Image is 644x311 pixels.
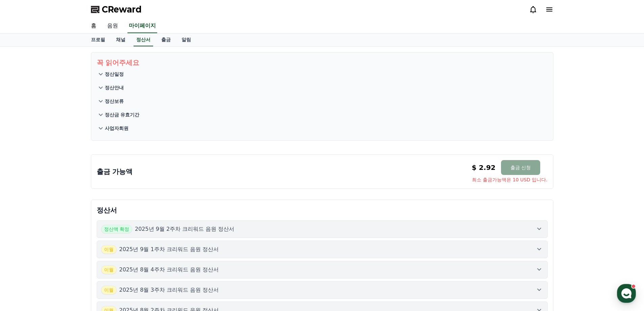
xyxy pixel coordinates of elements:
[97,167,133,176] p: 출금 가능액
[97,81,548,94] button: 정산안내
[91,4,142,15] a: CReward
[101,286,117,294] span: 이월
[501,160,540,175] button: 출금 신청
[87,215,130,231] a: 설정
[86,19,102,33] a: 홈
[105,111,140,118] p: 정산금 유효기간
[97,108,548,121] button: 정산금 유효기간
[472,176,548,183] span: 최소 출금가능액은 10 USD 입니다.
[97,67,548,81] button: 정산일정
[127,19,157,33] a: 마이페이지
[119,245,219,253] p: 2025년 9월 1주차 크리워드 음원 정산서
[97,58,548,67] p: 꼭 읽어주세요
[97,121,548,135] button: 사업자회원
[62,225,70,230] span: 대화
[134,34,153,46] a: 정산서
[86,34,111,46] a: 프로필
[101,245,117,254] span: 이월
[105,84,124,91] p: 정산안내
[97,261,548,279] button: 이월 2025년 8월 4주차 크리워드 음원 정산서
[101,225,132,234] span: 정산액 확정
[97,281,548,299] button: 이월 2025년 8월 3주차 크리워드 음원 정산서
[97,220,548,238] button: 정산액 확정 2025년 9월 2주차 크리워드 음원 정산서
[111,34,131,46] a: 채널
[105,98,124,105] p: 정산보류
[104,225,113,230] span: 설정
[102,4,142,15] span: CReward
[119,266,219,274] p: 2025년 8월 4주차 크리워드 음원 정산서
[156,34,176,46] a: 출금
[472,163,496,172] p: $ 2.92
[45,215,87,231] a: 대화
[105,71,124,77] p: 정산일정
[21,225,25,230] span: 홈
[97,205,548,215] p: 정산서
[2,215,45,231] a: 홈
[97,241,548,258] button: 이월 2025년 9월 1주차 크리워드 음원 정산서
[105,125,128,132] p: 사업자회원
[135,225,235,233] p: 2025년 9월 2주차 크리워드 음원 정산서
[176,34,196,46] a: 알림
[101,265,117,274] span: 이월
[102,19,123,33] a: 음원
[97,94,548,108] button: 정산보류
[119,286,219,294] p: 2025년 8월 3주차 크리워드 음원 정산서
